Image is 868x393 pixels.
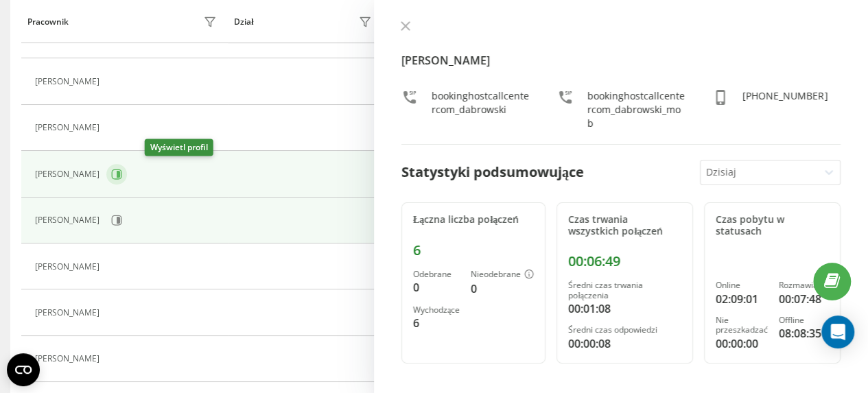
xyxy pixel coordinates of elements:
[716,315,768,335] div: Nie przeszkadzać
[35,262,103,272] div: [PERSON_NAME]
[568,300,681,317] div: 00:01:08
[35,308,103,318] div: [PERSON_NAME]
[7,353,40,386] button: Open CMP widget
[716,291,768,307] div: 02:09:01
[716,281,768,290] div: Online
[35,215,103,225] div: [PERSON_NAME]
[716,335,768,352] div: 00:00:00
[779,281,829,290] div: Rozmawia
[779,325,829,342] div: 08:08:35
[413,315,460,331] div: 6
[568,335,681,352] div: 00:00:08
[568,281,681,300] div: Średni czas trwania połączenia
[35,77,103,86] div: [PERSON_NAME]
[568,214,681,237] div: Czas trwania wszystkich połączeń
[401,162,584,182] div: Statystyki podsumowujące
[413,305,460,315] div: Wychodzące
[471,270,534,281] div: Nieodebrane
[568,325,681,335] div: Średni czas odpowiedzi
[413,214,534,226] div: Łączna liczba połączeń
[471,281,534,297] div: 0
[145,139,213,156] div: Wyświetl profil
[821,315,854,348] div: Open Intercom Messenger
[779,315,829,325] div: Offline
[35,123,103,132] div: [PERSON_NAME]
[234,17,253,27] div: Dział
[568,253,681,270] div: 00:06:49
[587,89,685,130] div: bookinghostcallcentercom_dabrowski_mob
[401,52,841,69] h4: [PERSON_NAME]
[413,279,460,296] div: 0
[27,17,69,27] div: Pracownik
[35,354,103,364] div: [PERSON_NAME]
[716,214,829,237] div: Czas pobytu w statusach
[779,291,829,307] div: 00:07:48
[413,270,460,279] div: Odebrane
[432,89,530,130] div: bookinghostcallcentercom_dabrowski
[742,89,828,130] div: [PHONE_NUMBER]
[413,242,534,259] div: 6
[35,169,103,179] div: [PERSON_NAME]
